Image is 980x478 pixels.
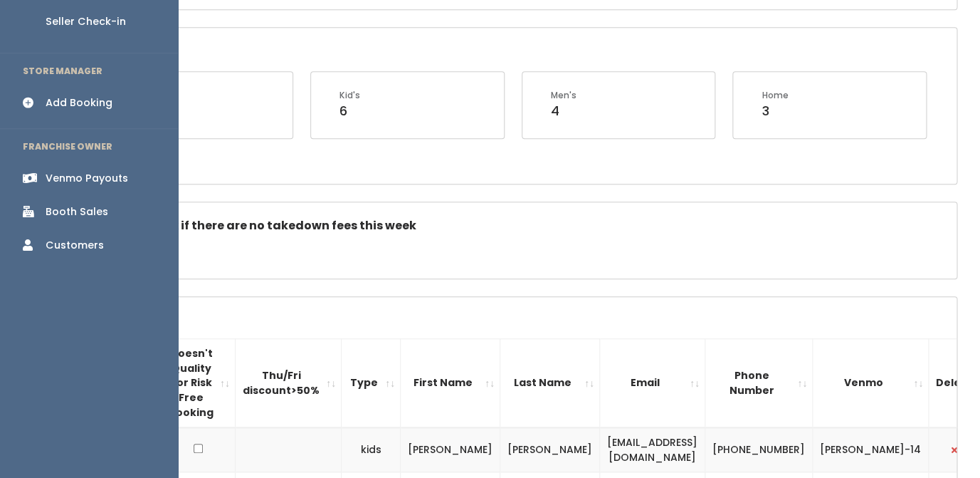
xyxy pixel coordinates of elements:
td: kids [342,427,401,472]
td: [EMAIL_ADDRESS][DOMAIN_NAME] [600,427,705,472]
div: Booth Sales [46,204,108,219]
h5: Check this box if there are no takedown fees this week [90,219,939,232]
div: Venmo Payouts [46,171,128,186]
th: Phone Number: activate to sort column ascending [705,339,813,427]
td: [PHONE_NUMBER] [705,427,813,472]
td: [PERSON_NAME] [401,427,500,472]
div: Men's [551,89,576,102]
th: Email: activate to sort column ascending [600,339,705,427]
th: First Name: activate to sort column ascending [401,339,500,427]
div: Customers [46,238,104,253]
td: [PERSON_NAME]-14 [813,427,929,472]
div: Home [762,89,788,102]
td: [PERSON_NAME] [500,427,600,472]
div: Seller Check-in [46,14,126,29]
div: 6 [339,102,360,120]
th: Thu/Fri discount&gt;50%: activate to sort column ascending [236,339,342,427]
div: Kid's [339,89,360,102]
th: Last Name: activate to sort column ascending [500,339,600,427]
div: Add Booking [46,95,112,110]
th: Doesn't Quality For Risk Free Booking : activate to sort column ascending [162,339,236,427]
th: Venmo: activate to sort column ascending [813,339,929,427]
div: 4 [551,102,576,120]
th: Type: activate to sort column ascending [342,339,401,427]
div: 3 [762,102,788,120]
